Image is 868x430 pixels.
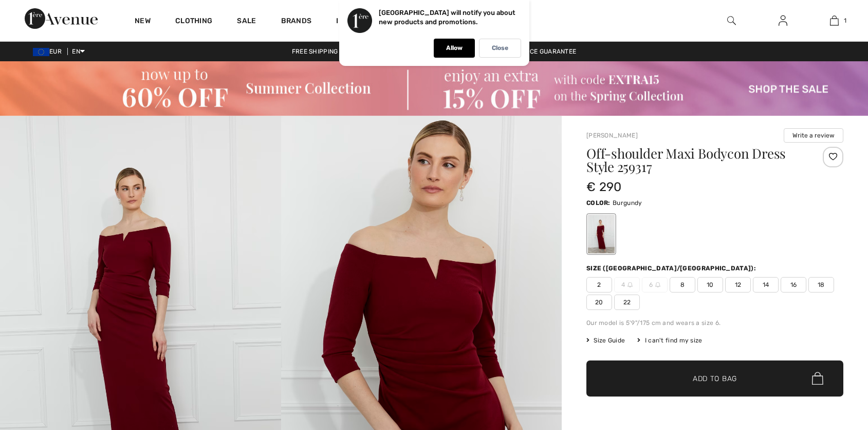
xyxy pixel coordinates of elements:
[135,16,151,27] a: New
[614,277,640,293] span: 4
[586,132,638,139] a: [PERSON_NAME]
[725,277,751,293] span: 12
[485,48,585,55] a: Lowest Price Guarantee
[753,277,779,293] span: 14
[642,277,668,293] span: 6
[175,16,212,27] a: Clothing
[446,44,463,52] p: Allow
[637,336,702,345] div: I can't find my size
[802,353,858,379] iframe: Opens a widget where you can find more information
[588,215,615,253] div: Burgundy
[33,48,66,55] span: EUR
[808,277,834,293] span: 18
[830,14,839,27] img: My Bag
[779,14,787,27] img: My Info
[613,199,642,207] span: Burgundy
[336,16,382,27] span: Inspiration
[670,277,695,293] span: 8
[697,277,723,293] span: 10
[586,295,612,310] span: 20
[586,264,758,273] div: Size ([GEOGRAPHIC_DATA]/[GEOGRAPHIC_DATA]):
[586,147,801,174] h1: Off-shoulder Maxi Bodycon Dress Style 259317
[781,277,806,293] span: 16
[237,16,256,27] a: Sale
[784,128,843,143] button: Write a review
[655,282,660,287] img: ring-m.svg
[72,48,85,55] span: EN
[586,318,843,328] div: Our model is 5'9"/175 cm and wears a size 6.
[586,180,622,194] span: € 290
[809,14,859,27] a: 1
[25,8,98,29] img: 1ère Avenue
[693,373,737,384] span: Add to Bag
[586,199,611,207] span: Color:
[614,295,640,310] span: 22
[379,9,515,26] p: [GEOGRAPHIC_DATA] will notify you about new products and promotions.
[586,336,625,345] span: Size Guide
[586,277,612,293] span: 2
[33,48,49,56] img: Euro
[627,282,633,287] img: ring-m.svg
[770,14,796,27] a: Sign In
[492,44,508,52] p: Close
[281,16,312,27] a: Brands
[727,14,736,27] img: search the website
[586,360,843,397] button: Add to Bag
[844,16,846,25] span: 1
[284,48,418,55] a: Free shipping on orders over €130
